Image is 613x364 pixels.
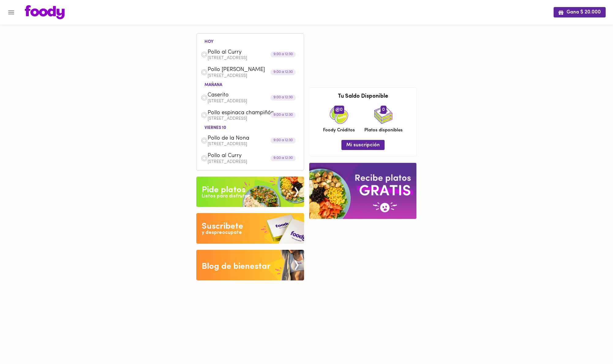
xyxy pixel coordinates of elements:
[270,52,296,58] div: 9:00 a 12:30
[346,142,380,148] span: Mi suscripción
[208,92,278,99] span: Caserito
[202,193,250,200] div: Listos para disfrutar
[196,213,304,244] img: Disfruta bajar de peso
[381,106,386,114] span: 0
[374,106,393,124] img: icon_dishes.png
[364,127,403,133] span: Platos disponibles
[208,110,278,117] span: Pollo espinaca champiñón
[208,117,299,121] p: [STREET_ADDRESS]
[201,137,208,144] img: dish.png
[201,155,208,162] img: dish.png
[341,140,385,150] button: Mi suscripción
[208,135,278,142] span: Pollo de la Nona
[196,250,304,280] img: Blog de bienestar
[25,5,65,19] img: logo.png
[202,184,246,196] div: Pide platos
[270,155,296,161] div: 9:00 a 12:30
[200,124,231,130] li: viernes 10
[336,107,340,112] img: foody-creditos.png
[208,152,278,159] span: Pollo al Curry
[202,261,271,273] div: Blog de bienestar
[201,69,208,76] img: dish.png
[208,56,299,60] p: [STREET_ADDRESS]
[558,9,601,15] span: Gana $ 20.000
[196,177,304,207] img: Pide un Platos
[208,74,299,78] p: [STREET_ADDRESS]
[323,127,355,133] span: Foody Créditos
[200,38,218,44] li: hoy
[270,95,296,100] div: 9:00 a 12:30
[208,142,299,146] p: [STREET_ADDRESS]
[201,51,208,58] img: dish.png
[270,112,296,118] div: 9:00 a 12:30
[554,7,606,17] button: Gana $ 20.000
[314,94,412,100] h3: Tu Saldo Disponible
[330,106,348,124] img: credits-package.png
[201,94,208,101] img: dish.png
[200,81,227,87] li: mañana
[270,138,296,144] div: 9:00 a 12:30
[208,99,299,103] p: [STREET_ADDRESS]
[208,49,278,56] span: Pollo al Curry
[4,5,19,20] button: Menu
[309,163,416,219] img: referral-banner.png
[208,160,299,164] p: [STREET_ADDRESS]
[201,112,208,118] img: dish.png
[208,66,278,73] span: Pollo [PERSON_NAME]
[334,106,344,114] span: 0
[270,69,296,75] div: 9:00 a 12:30
[202,220,243,233] div: Suscribete
[202,229,242,236] div: y despreocupate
